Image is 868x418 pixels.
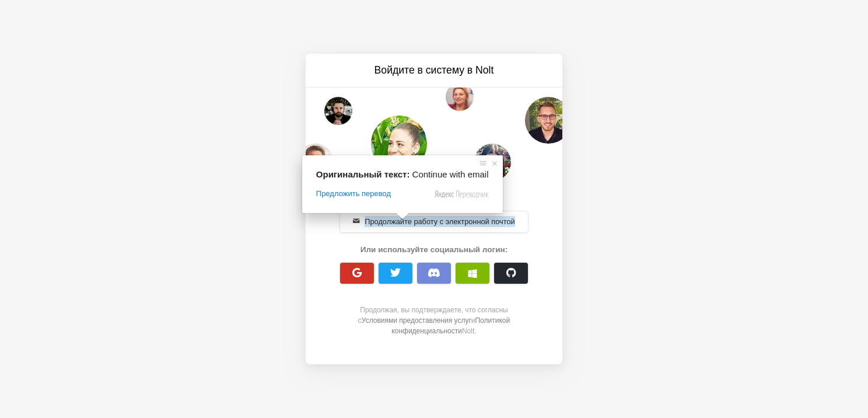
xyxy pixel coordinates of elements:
[362,316,471,325] a: Условиями предоставления услуг
[316,189,391,199] span: Предложить перевод
[358,306,508,325] ya-tr-span: Продолжая, вы подтверждаете, что согласны с
[412,169,489,179] span: Continue with email
[462,327,477,335] ya-tr-span: Nolt.
[374,63,494,78] ya-tr-span: Войдите в систему в Nolt
[365,216,515,227] ya-tr-span: Продолжайте работу с электронной почтой
[360,245,508,254] ya-tr-span: Или используйте социальный логин:
[316,169,410,179] span: Оригинальный текст:
[340,211,528,232] button: Продолжайте работу с электронной почтой
[471,316,475,325] ya-tr-span: и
